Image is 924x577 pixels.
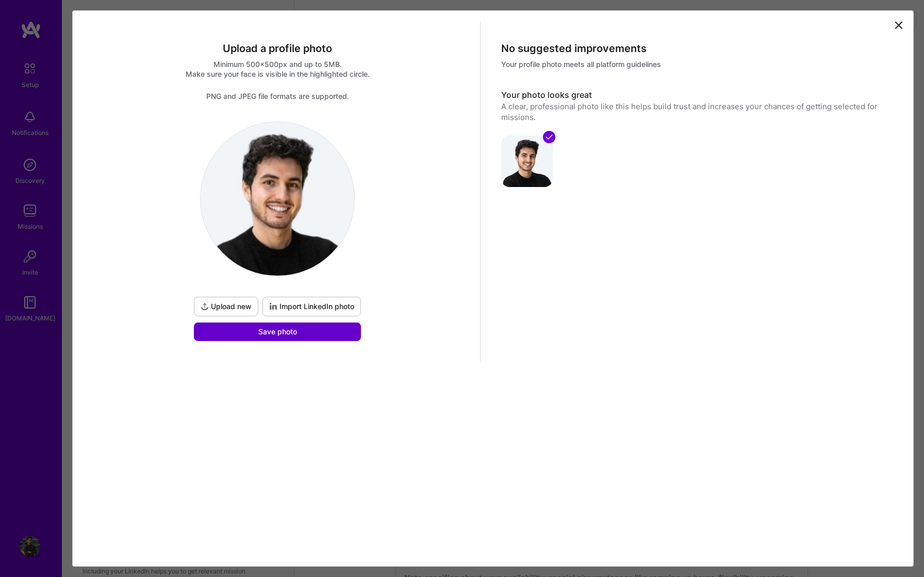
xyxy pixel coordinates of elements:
div: PNG and JPEG file formats are supported. [83,91,472,101]
img: avatar [501,135,553,187]
div: No suggested improvements [501,42,890,55]
span: Save photo [258,327,297,337]
div: To import a profile photo add your LinkedIn URL to your profile. [262,297,361,316]
div: A clear, professional photo like this helps build trust and increases your chances of getting sel... [501,101,890,123]
img: logo [201,122,354,276]
button: Upload new [194,297,258,316]
span: Upload new [201,301,252,312]
div: Your profile photo meets all platform guidelines [501,59,890,69]
button: Import LinkedIn photo [262,297,361,316]
div: Minimum 500x500px and up to 5MB. [83,59,472,69]
i: icon LinkedInDarkV2 [269,302,277,311]
div: Upload a profile photo [83,42,472,55]
h3: Your photo looks great [501,90,890,101]
div: logoUpload newImport LinkedIn photoSave photo [192,122,363,341]
div: Make sure your face is visible in the highlighted circle. [83,69,472,79]
button: Save photo [194,323,361,341]
span: Import LinkedIn photo [269,301,354,312]
i: icon UploadDark [201,302,209,311]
